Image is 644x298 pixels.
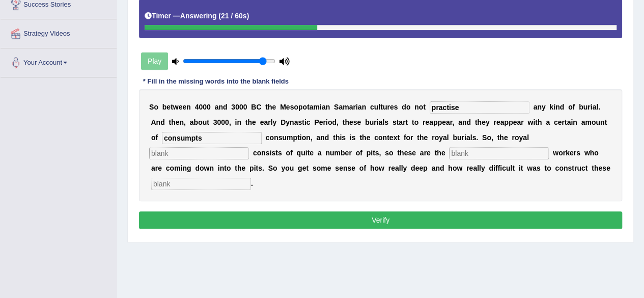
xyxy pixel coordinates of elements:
b: s [384,118,388,126]
b: h [335,133,340,142]
b: u [596,118,600,126]
b: c [306,118,311,126]
b: t [604,118,607,126]
b: o [294,103,298,111]
b: t [302,118,304,126]
b: s [342,133,346,142]
b: e [390,103,394,111]
b: a [318,149,322,157]
b: p [433,118,438,126]
b: y [542,103,546,111]
b: r [493,118,496,126]
b: , [491,133,493,142]
b: , [452,118,454,126]
b: f [155,133,158,142]
b: t [565,118,567,126]
b: S [482,133,487,142]
b: t [359,133,362,142]
b: e [179,103,183,111]
b: e [349,118,353,126]
b: d [402,103,406,111]
b: f [572,103,575,111]
b: e [504,133,508,142]
b: o [568,103,573,111]
b: c [253,149,257,157]
b: y [486,118,490,126]
b: e [366,133,370,142]
b: x [393,133,397,142]
b: i [553,103,555,111]
b: a [567,118,571,126]
b: e [557,118,562,126]
b: . [476,133,478,142]
b: n [537,103,542,111]
b: 0 [199,103,203,111]
b: 0 [207,103,211,111]
b: n [218,103,223,111]
b: n [361,103,366,111]
b: e [496,118,500,126]
b: a [429,118,433,126]
b: b [579,103,583,111]
b: n [156,118,161,126]
b: S [149,103,154,111]
b: C [256,103,261,111]
b: 21 / 60s [221,12,247,20]
b: e [345,149,349,157]
b: D [281,118,286,126]
b: i [464,133,466,142]
b: n [414,103,419,111]
input: blank [151,178,251,190]
b: q [296,149,301,157]
b: ( [218,12,221,20]
b: t [397,149,400,157]
b: i [371,149,373,157]
b: s [271,149,275,157]
b: i [270,149,272,157]
b: f [404,133,406,142]
b: 0 [221,118,225,126]
b: i [571,118,573,126]
b: e [425,118,429,126]
b: t [207,118,209,126]
b: u [282,133,287,142]
b: o [406,103,411,111]
b: e [482,118,486,126]
b: d [466,118,471,126]
b: p [298,103,303,111]
b: n [573,118,577,126]
b: o [515,133,519,142]
b: 0 [203,103,207,111]
b: a [546,118,550,126]
b: P [314,118,319,126]
b: u [383,103,387,111]
b: n [325,149,330,157]
b: e [424,133,428,142]
b: t [373,149,375,157]
b: A [151,118,156,126]
b: t [397,133,400,142]
b: p [437,118,442,126]
b: t [343,118,345,126]
b: e [272,103,276,111]
b: ) [247,12,249,20]
b: t [380,103,383,111]
b: t [171,103,173,111]
b: a [399,118,403,126]
b: n [261,149,266,157]
b: 0 [239,103,243,111]
b: o [419,103,424,111]
b: u [203,118,207,126]
b: b [162,103,167,111]
div: * Fill in the missing words into the blank fields [139,76,293,86]
b: t [387,133,389,142]
b: b [365,118,370,126]
b: o [257,149,262,157]
b: t [307,103,310,111]
b: h [477,118,482,126]
b: h [268,103,272,111]
b: 3 [213,118,217,126]
b: B [251,103,256,111]
b: p [509,118,513,126]
b: a [310,103,314,111]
